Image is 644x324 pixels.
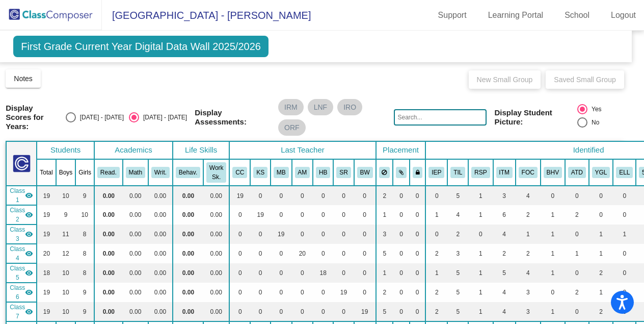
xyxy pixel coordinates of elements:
td: 1 [541,225,565,244]
span: [GEOGRAPHIC_DATA] - [PERSON_NAME] [102,7,311,23]
mat-icon: visibility [25,288,33,296]
button: Behav. [176,167,200,178]
td: 2 [565,205,589,225]
button: ELL [616,167,633,178]
td: 19 [271,225,292,244]
th: Placement [376,141,426,159]
mat-chip: ORF [278,119,306,136]
td: 0.00 [94,283,123,302]
td: 5 [376,302,393,321]
td: 4 [493,283,516,302]
div: No [587,118,599,127]
button: ITM [496,167,513,178]
button: BHV [544,167,562,178]
td: 0 [565,302,589,321]
td: 11 [56,225,76,244]
td: 5 [493,263,516,283]
td: 4 [493,225,516,244]
td: 0 [333,263,354,283]
td: 1 [613,225,636,244]
td: 0 [410,186,426,205]
span: Class 2 [10,206,25,224]
button: MB [274,167,289,178]
td: 0 [565,263,589,283]
td: 0 [425,225,447,244]
td: 0 [354,205,376,225]
td: 1 [468,283,493,302]
span: Notes [14,74,33,83]
td: 0.00 [173,225,203,244]
td: 10 [56,263,76,283]
td: 0 [271,244,292,263]
th: Keep with students [393,159,410,186]
td: 1 [541,263,565,283]
td: 0 [292,186,313,205]
mat-icon: visibility [25,230,33,238]
button: YGL [592,167,610,178]
td: 0 [425,186,447,205]
td: 0 [333,302,354,321]
td: 10 [75,205,94,225]
td: 9 [75,283,94,302]
td: 4 [516,186,541,205]
td: 2 [376,283,393,302]
a: Support [430,7,475,23]
td: 2 [516,205,541,225]
td: 0 [292,263,313,283]
td: 0 [393,205,410,225]
td: 0 [354,283,376,302]
td: 0.00 [94,225,123,244]
td: 0 [292,283,313,302]
td: 0 [313,244,333,263]
td: 0.00 [123,283,148,302]
td: 0 [354,263,376,283]
mat-chip: IRM [278,99,304,115]
td: Madison Book - No Class Name [6,225,37,244]
th: Reading Success Plan [468,159,493,186]
td: 0 [333,225,354,244]
td: 0 [613,283,636,302]
span: First Grade Current Year Digital Data Wall 2025/2026 [13,36,269,57]
td: Brooke Wolf - No Class Name [6,302,37,321]
td: 0 [229,205,250,225]
td: 0 [613,302,636,321]
td: 0 [565,225,589,244]
td: 9 [75,302,94,321]
td: 0 [393,186,410,205]
button: FOC [519,167,538,178]
td: 0 [250,283,271,302]
td: 0.00 [148,302,173,321]
button: SR [336,167,351,178]
td: 0 [393,302,410,321]
td: 19 [37,302,56,321]
td: 0 [613,263,636,283]
span: Class 6 [10,283,25,302]
button: ATD [568,167,586,178]
td: 2 [376,186,393,205]
td: 10 [56,302,76,321]
td: 0 [410,283,426,302]
td: 1 [565,244,589,263]
td: 2 [493,244,516,263]
td: 0 [354,225,376,244]
td: 1 [589,244,613,263]
td: 0 [229,283,250,302]
td: 2 [425,302,447,321]
span: Class 5 [10,264,25,282]
td: 0.00 [203,283,229,302]
button: CC [232,167,247,178]
td: 1 [425,205,447,225]
td: 0 [313,225,333,244]
td: 0.00 [123,205,148,225]
td: 0 [613,205,636,225]
mat-icon: visibility [25,269,33,277]
td: 0.00 [203,302,229,321]
td: 0 [410,263,426,283]
td: 9 [75,186,94,205]
td: 5 [447,302,468,321]
td: 0 [541,186,565,205]
td: 3 [447,244,468,263]
span: Class 4 [10,244,25,263]
td: 0 [393,263,410,283]
td: 1 [468,186,493,205]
